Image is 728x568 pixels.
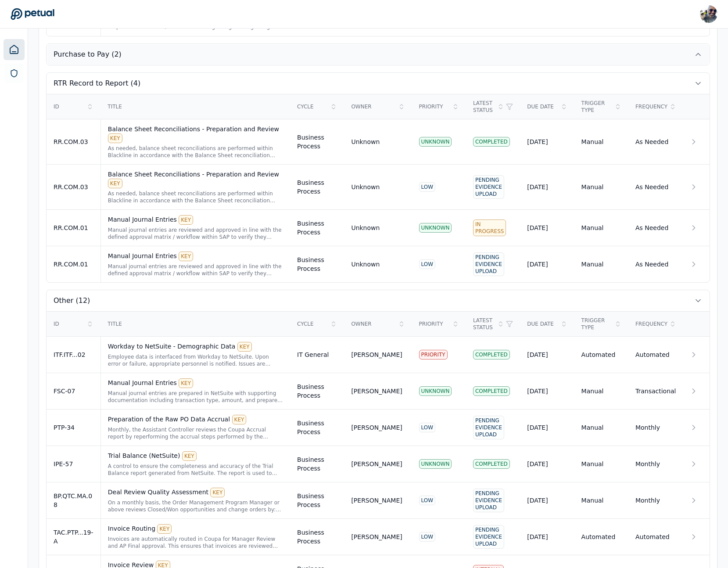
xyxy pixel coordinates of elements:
[108,190,283,204] div: As needed, balance sheet reconciliations are performed within Blackline in accordance with the Ba...
[108,426,283,440] div: Monthly, the Assistant Controller reviews the Coupa Accrual report by reperforming the accrual st...
[473,317,513,331] div: Latest Status
[179,215,193,225] div: KEY
[574,519,628,555] td: Automated
[108,145,283,159] div: As needed, balance sheet reconciliations are performed within Blackline in accordance with the Ba...
[628,119,682,165] td: As Needed
[574,246,628,283] td: Manual
[108,215,283,225] div: Manual Journal Entries
[527,260,567,269] div: [DATE]
[237,342,252,352] div: KEY
[628,165,682,210] td: As Needed
[54,528,93,546] div: TAC.PTP...19-A
[574,446,628,482] td: Manual
[351,137,380,146] div: Unknown
[473,175,504,199] div: Pending Evidence Upload
[574,210,628,246] td: Manual
[527,223,567,232] div: [DATE]
[351,496,402,505] div: [PERSON_NAME]
[108,463,283,477] div: A control to ensure the completeness and accuracy of the Trial Balance report generated from NetS...
[54,137,93,146] div: RR.COM.03
[419,320,459,327] div: Priority
[290,246,344,283] td: Business Process
[473,525,504,549] div: Pending Evidence Upload
[108,415,283,424] div: Preparation of the Raw PO Data Accrual
[108,103,283,110] div: Title
[351,103,405,110] div: Owner
[210,488,225,497] div: KEY
[47,290,710,311] button: Other (12)
[473,137,510,147] div: Completed
[628,337,682,373] td: Automated
[108,524,283,534] div: Invoice Routing
[473,219,506,236] div: In Progress
[290,519,344,555] td: Business Process
[628,410,682,446] td: Monthly
[473,489,504,512] div: Pending Evidence Upload
[419,137,452,147] div: UNKNOWN
[581,317,621,331] div: Trigger Type
[108,170,283,188] div: Balance Sheet Reconciliations - Preparation and Review
[157,524,172,534] div: KEY
[628,519,682,555] td: Automated
[47,44,710,65] button: Purchase to Pay (2)
[473,350,510,359] div: Completed
[574,337,628,373] td: Automated
[527,137,567,146] div: [DATE]
[54,295,90,306] span: Other (12)
[419,223,452,233] div: UNKNOWN
[297,320,337,327] div: Cycle
[290,165,344,210] td: Business Process
[108,390,283,404] div: Manual journal entries are prepared in NetSuite with supporting documentation including transacti...
[351,460,402,468] div: [PERSON_NAME]
[54,423,93,432] div: PTP-34
[179,378,193,388] div: KEY
[182,451,197,461] div: KEY
[290,446,344,482] td: Business Process
[351,260,380,269] div: Unknown
[54,460,93,468] div: IPE-57
[54,350,93,359] div: ITF.ITF...02
[47,73,710,94] button: RTR Record to Report (4)
[351,320,405,327] div: Owner
[527,320,567,327] div: Due Date
[628,373,682,410] td: Transactional
[108,451,283,461] div: Trial Balance (NetSuite)
[351,387,402,395] div: [PERSON_NAME]
[54,260,93,269] div: RR.COM.01
[351,223,380,232] div: Unknown
[54,78,140,89] span: RTR Record to Report (4)
[290,210,344,246] td: Business Process
[473,252,504,276] div: Pending Evidence Upload
[635,103,675,110] div: Frequency
[527,496,567,505] div: [DATE]
[419,386,452,396] div: UNKNOWN
[527,423,567,432] div: [DATE]
[108,125,283,143] div: Balance Sheet Reconciliations - Preparation and Review
[108,499,283,513] div: On a monthly basis, the Order Management Program Manager or above reviews Closed/Won opportunitie...
[527,387,567,395] div: [DATE]
[54,320,93,327] div: ID
[473,100,513,114] div: Latest Status
[419,532,436,542] div: LOW
[290,373,344,410] td: Business Process
[108,133,122,143] div: KEY
[108,353,283,367] div: Employee data is interfaced from Workday to NetSuite. Upon error or failure, appropriate personne...
[54,387,93,395] div: FSC-07
[473,416,504,439] div: Pending Evidence Upload
[54,223,93,232] div: RR.COM.01
[108,179,122,188] div: KEY
[108,226,283,241] div: Manual journal entries are reviewed and approved in line with the defined approval matrix / workf...
[628,482,682,519] td: Monthly
[473,386,510,396] div: Completed
[419,459,452,469] div: UNKNOWN
[54,183,93,191] div: RR.COM.03
[527,183,567,191] div: [DATE]
[574,410,628,446] td: Manual
[419,259,436,269] div: LOW
[179,252,193,261] div: KEY
[108,320,283,327] div: Title
[290,410,344,446] td: Business Process
[290,337,344,373] td: IT General
[297,103,337,110] div: Cycle
[351,350,402,359] div: [PERSON_NAME]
